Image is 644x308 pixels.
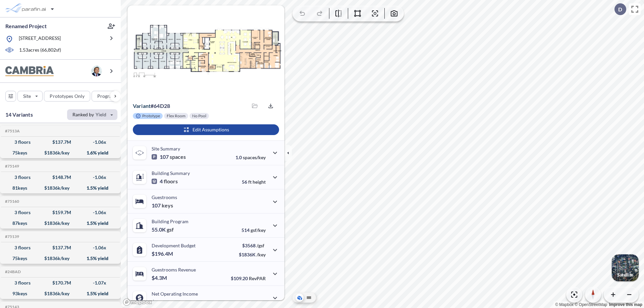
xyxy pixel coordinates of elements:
p: Guestrooms Revenue [152,267,196,272]
img: BrandImage [5,66,54,76]
span: spaces [170,153,186,160]
button: Ranked by Yield [67,109,117,120]
span: height [253,179,266,185]
p: 1.0 [235,155,266,160]
p: Building Program [152,219,189,224]
span: /key [257,252,266,257]
p: Flex Room [167,113,185,119]
span: floors [164,178,178,185]
p: Development Budget [152,243,196,248]
p: D [618,6,622,12]
p: 514 [241,227,266,233]
p: $3568 [239,243,266,248]
p: 1.53 acres ( 66,802 sf) [19,47,61,54]
button: Program [92,91,128,102]
p: 14 Variants [5,111,33,119]
p: $2.9M [152,299,168,305]
span: ft [248,179,252,185]
span: gsf/key [251,227,266,233]
span: spaces/key [243,155,266,160]
p: $4.3M [152,274,168,281]
button: Site [17,91,43,102]
p: Prototypes Only [50,93,85,100]
p: 56 [242,179,266,185]
img: Switcher Image [612,254,639,281]
p: Building Summary [152,170,190,176]
p: No Pool [192,113,206,119]
p: Site Summary [152,146,180,151]
p: 55.0K [152,226,174,233]
p: 4 [152,178,178,185]
a: Mapbox homepage [123,298,152,306]
p: $109.20 [231,275,266,281]
a: Improve this map [609,302,642,307]
a: OpenStreetMap [575,302,607,307]
p: Renamed Project [5,22,47,30]
span: margin [251,300,266,305]
a: Mapbox [555,302,574,307]
span: keys [162,202,173,209]
p: 65.0% [237,300,266,305]
p: # 64d28 [133,103,170,109]
p: Satellite [617,272,633,278]
span: Variant [133,103,151,109]
img: user logo [91,66,102,76]
h5: Click to copy the code [4,164,19,169]
h5: Click to copy the code [4,199,19,204]
button: Site Plan [305,294,313,302]
p: $196.4M [152,250,174,257]
p: Site [23,93,31,100]
p: [STREET_ADDRESS] [19,35,61,43]
h5: Click to copy the code [4,269,21,274]
button: Aerial View [296,294,304,302]
button: Prototypes Only [44,91,90,102]
h5: Click to copy the code [4,129,20,133]
span: RevPAR [249,275,266,281]
button: Switcher ImageSatellite [612,254,639,281]
p: Guestrooms [152,194,177,200]
p: Program [97,93,116,100]
p: 107 [152,153,186,160]
p: Prototype [142,113,160,119]
p: 107 [152,202,173,209]
span: /gsf [257,243,264,248]
button: Edit Assumptions [133,124,279,135]
p: Edit Assumptions [193,126,229,133]
h5: Click to copy the code [4,234,19,239]
p: Net Operating Income [152,291,198,297]
p: $1836K [239,252,266,257]
span: gsf [167,226,174,233]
